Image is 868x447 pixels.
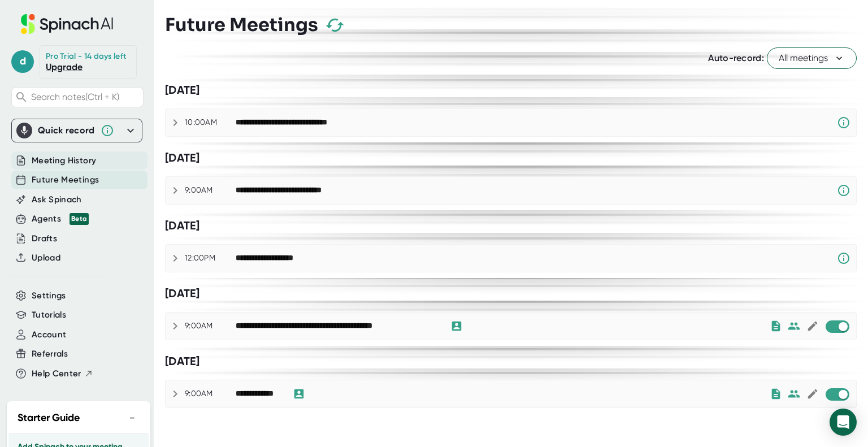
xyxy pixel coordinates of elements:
span: Auto-record: [708,53,764,63]
button: Settings [32,289,66,302]
svg: Spinach requires a video conference link. [837,184,850,197]
div: Beta [70,213,89,225]
span: d [11,50,34,73]
button: − [125,410,140,426]
button: Agents Beta [32,212,89,225]
button: Drafts [32,232,57,245]
span: Search notes (Ctrl + K) [31,92,119,102]
div: 10:00AM [185,118,236,128]
button: Future Meetings [32,173,99,186]
button: Help Center [32,367,93,380]
svg: Spinach requires a video conference link. [837,251,850,265]
div: 9:00AM [185,321,236,331]
button: Ask Spinach [32,193,82,206]
div: Quick record [38,125,95,136]
button: Meeting History [32,154,96,167]
span: Help Center [32,367,81,380]
div: [DATE] [165,219,857,233]
div: Agents [32,212,89,225]
a: Upgrade [46,62,83,72]
div: Open Intercom Messenger [830,409,857,436]
button: Account [32,328,66,341]
div: 9:00AM [185,185,236,196]
div: [DATE] [165,287,857,301]
svg: Spinach requires a video conference link. [837,116,850,129]
button: All meetings [767,47,857,69]
button: Tutorials [32,309,66,322]
div: 9:00AM [185,389,236,399]
div: Quick record [16,119,137,142]
div: [DATE] [165,83,857,97]
h2: Starter Guide [18,410,80,426]
div: 12:00PM [185,253,236,263]
div: [DATE] [165,354,857,368]
button: Upload [32,251,60,264]
button: Referrals [32,348,68,361]
h3: Future Meetings [165,14,318,36]
div: [DATE] [165,151,857,165]
span: All meetings [779,51,845,65]
div: Pro Trial - 14 days left [46,51,126,62]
